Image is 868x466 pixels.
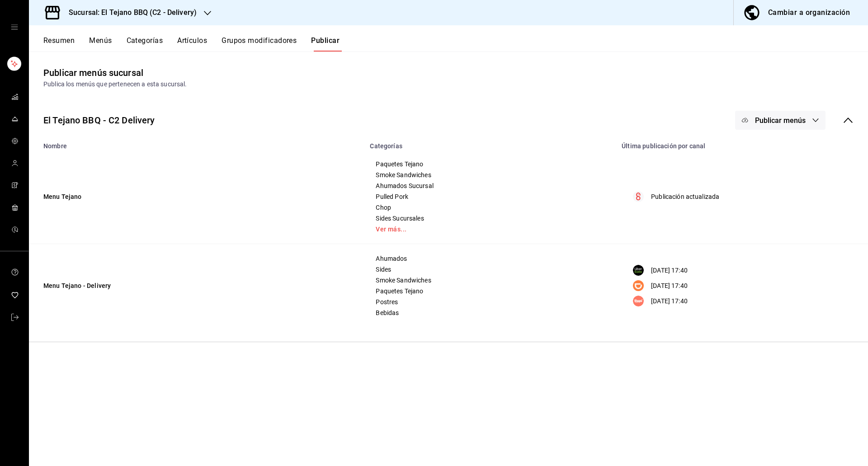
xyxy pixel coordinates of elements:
[29,137,868,327] table: menu maker table for brand
[651,266,688,275] p: [DATE] 17:40
[651,281,688,291] p: [DATE] 17:40
[43,80,854,89] div: Publica los menús que pertenecen a esta sucursal.
[376,161,605,167] span: Paquetes Tejano
[29,137,364,150] th: Nombre
[43,36,868,52] div: navigation tabs
[376,215,605,221] span: Sides Sucursales
[376,288,605,294] span: Paquetes Tejano
[61,7,197,18] h3: Sucursal: El Tejano BBQ (C2 - Delivery)
[177,36,207,52] button: Artículos
[651,297,688,306] p: [DATE] 17:40
[376,255,605,262] span: Ahumados
[755,116,806,125] span: Publicar menús
[127,36,163,52] button: Categorías
[29,150,364,244] td: Menu Tejano
[376,226,605,232] a: Ver más...
[311,36,340,52] button: Publicar
[768,6,850,19] div: Cambiar a organización
[376,183,605,189] span: Ahumados Sucursal
[222,36,297,52] button: Grupos modificadores
[376,193,605,200] span: Pulled Pork
[376,277,605,283] span: Smoke Sandwiches
[364,137,616,150] th: Categorías
[651,192,719,202] p: Publicación actualizada
[376,266,605,273] span: Sides
[43,66,143,80] div: Publicar menús sucursal
[735,111,826,130] button: Publicar menús
[376,299,605,305] span: Postres
[43,36,75,52] button: Resumen
[376,172,605,178] span: Smoke Sandwiches
[376,204,605,211] span: Chop
[29,244,364,328] td: Menu Tejano - Delivery
[376,310,605,316] span: Bebidas
[89,36,112,52] button: Menús
[43,113,155,127] div: El Tejano BBQ - C2 Delivery
[11,24,18,31] button: open drawer
[616,137,868,150] th: Última publicación por canal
